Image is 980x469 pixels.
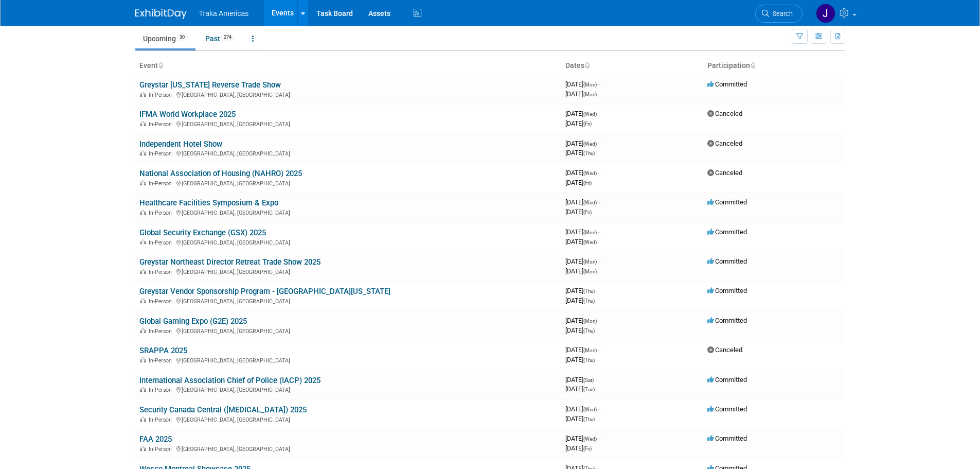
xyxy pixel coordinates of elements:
a: Global Security Exchange (GSX) 2025 [139,228,266,237]
span: Committed [707,376,747,384]
span: Committed [707,80,747,88]
a: Greystar Vendor Sponsorship Program - [GEOGRAPHIC_DATA][US_STATE] [139,287,390,296]
span: [DATE] [565,356,595,363]
span: (Mon) [583,82,597,88]
span: [DATE] [565,257,600,265]
a: International Association Chief of Police (IACP) 2025 [139,376,320,385]
img: In-Person Event [140,92,146,97]
span: Committed [707,317,747,324]
span: (Thu) [583,416,595,422]
span: In-Person [149,269,175,275]
span: Canceled [707,169,742,177]
span: [DATE] [565,119,592,127]
span: (Thu) [583,298,595,304]
img: ExhibitDay [135,9,187,19]
a: FAA 2025 [139,435,172,444]
a: Greystar Northeast Director Retreat Trade Show 2025 [139,257,320,267]
span: (Mon) [583,230,597,235]
span: Committed [707,287,747,294]
span: In-Person [149,328,175,335]
span: [DATE] [565,385,595,393]
th: Participation [703,57,845,75]
span: (Mon) [583,92,597,97]
span: - [598,228,600,236]
div: [GEOGRAPHIC_DATA], [GEOGRAPHIC_DATA] [139,90,557,98]
span: (Thu) [583,288,595,294]
a: Greystar [US_STATE] Reverse Trade Show [139,80,281,90]
a: National Association of Housing (NAHRO) 2025 [139,169,302,178]
div: [GEOGRAPHIC_DATA], [GEOGRAPHIC_DATA] [139,119,557,128]
span: [DATE] [565,376,597,384]
span: (Wed) [583,407,597,412]
span: - [598,198,600,206]
span: (Wed) [583,239,597,245]
div: [GEOGRAPHIC_DATA], [GEOGRAPHIC_DATA] [139,208,557,216]
th: Dates [561,57,703,75]
span: In-Person [149,180,175,187]
img: In-Person Event [140,180,146,185]
span: (Fri) [583,180,592,186]
span: Canceled [707,346,742,354]
div: [GEOGRAPHIC_DATA], [GEOGRAPHIC_DATA] [139,326,557,335]
span: [DATE] [565,90,597,98]
a: Sort by Participation Type [750,61,755,70]
span: (Wed) [583,111,597,117]
span: In-Person [149,121,175,128]
span: Committed [707,435,747,442]
img: Jamie Saenz [816,4,835,23]
img: In-Person Event [140,298,146,303]
span: [DATE] [565,198,600,206]
span: (Fri) [583,121,592,127]
span: (Mon) [583,348,597,353]
span: 274 [221,33,235,41]
span: - [598,110,600,117]
a: Independent Hotel Show [139,140,222,149]
img: In-Person Event [140,446,146,451]
span: In-Person [149,387,175,393]
span: - [595,376,597,384]
span: [DATE] [565,80,600,88]
span: - [596,287,598,294]
span: In-Person [149,92,175,98]
div: [GEOGRAPHIC_DATA], [GEOGRAPHIC_DATA] [139,415,557,423]
span: [DATE] [565,346,600,354]
span: [DATE] [565,169,600,177]
img: In-Person Event [140,328,146,333]
span: Canceled [707,110,742,117]
span: (Wed) [583,436,597,442]
span: Committed [707,198,747,206]
span: [DATE] [565,317,600,324]
span: (Thu) [583,328,595,334]
span: (Fri) [583,446,592,451]
span: (Mon) [583,318,597,324]
span: [DATE] [565,326,595,334]
div: [GEOGRAPHIC_DATA], [GEOGRAPHIC_DATA] [139,356,557,364]
span: (Wed) [583,200,597,205]
span: [DATE] [565,140,600,147]
span: In-Person [149,416,175,423]
span: - [598,140,600,147]
div: [GEOGRAPHIC_DATA], [GEOGRAPHIC_DATA] [139,149,557,157]
img: In-Person Event [140,387,146,392]
span: [DATE] [565,415,595,423]
img: In-Person Event [140,150,146,155]
a: Search [755,5,803,23]
span: [DATE] [565,149,595,157]
span: [DATE] [565,267,597,275]
span: (Fri) [583,210,592,215]
span: [DATE] [565,179,592,186]
span: (Wed) [583,141,597,147]
span: [DATE] [565,110,600,117]
span: [DATE] [565,405,600,413]
span: In-Person [149,150,175,157]
span: - [598,257,600,265]
a: Sort by Start Date [584,61,590,70]
img: In-Person Event [140,121,146,126]
img: In-Person Event [140,269,146,274]
span: (Wed) [583,170,597,176]
a: Upcoming30 [135,29,195,48]
span: [DATE] [565,297,595,304]
span: 30 [176,33,188,41]
img: In-Person Event [140,210,146,215]
a: Sort by Event Name [158,61,163,70]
